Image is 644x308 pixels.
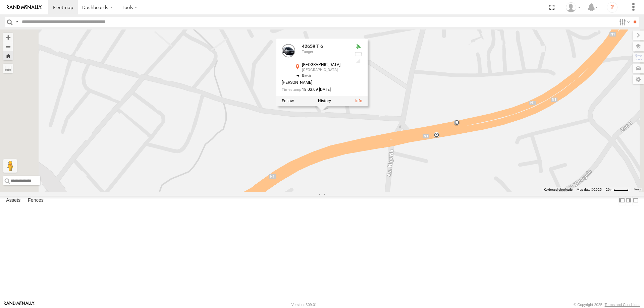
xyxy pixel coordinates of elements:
[577,188,602,191] span: Map data ©2025
[633,75,644,84] label: Map Settings
[302,44,349,49] div: 42659 T 6
[3,196,24,205] label: Assets
[604,187,631,192] button: Map Scale: 20 m per 41 pixels
[625,196,632,205] label: Dock Summary Table to the Right
[14,17,19,27] label: Search Query
[302,63,349,67] div: [GEOGRAPHIC_DATA]
[544,187,573,192] button: Keyboard shortcuts
[354,59,362,64] div: GSM Signal = 4
[632,196,639,205] label: Hide Summary Table
[3,159,17,173] button: Drag Pegman onto the map to open Street View
[4,301,35,308] a: Visit our Website
[634,188,641,191] a: Terms (opens in new tab)
[302,68,349,72] div: [GEOGRAPHIC_DATA]
[282,80,349,85] div: [PERSON_NAME]
[3,33,13,42] button: Zoom in
[291,303,317,307] div: Version: 309.01
[355,99,362,103] a: View Asset Details
[282,87,349,92] div: Date/time of location update
[354,51,362,57] div: No battery health information received from this device.
[354,44,362,49] div: Valid GPS Fix
[607,2,618,13] i: ?
[606,188,613,191] span: 20 m
[282,99,294,103] label: Realtime tracking of Asset
[7,5,42,10] img: rand-logo.svg
[24,196,47,205] label: Fences
[302,50,349,54] div: Tanger
[3,64,13,73] label: Measure
[563,2,583,12] div: Branch Tanger
[574,303,640,307] div: © Copyright 2025 -
[3,51,13,60] button: Zoom Home
[318,99,331,103] label: View Asset History
[619,196,625,205] label: Dock Summary Table to the Left
[302,73,311,78] span: 0
[616,17,631,27] label: Search Filter Options
[3,42,13,51] button: Zoom out
[605,303,640,307] a: Terms and Conditions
